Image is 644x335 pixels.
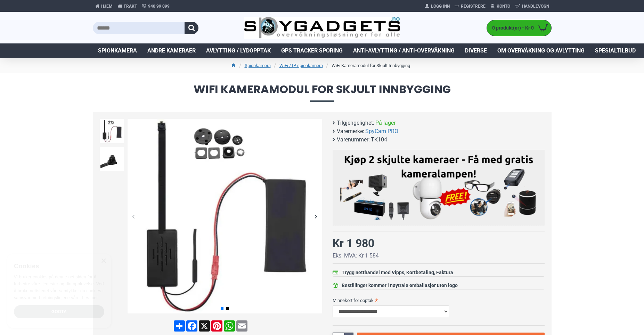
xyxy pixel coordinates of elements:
span: Konto [497,3,510,9]
a: Facebook [186,320,198,332]
b: Varenummer: [337,136,370,144]
img: Skjult WiFi Kamera for Innbygging - SpyGadgets.no [128,119,322,313]
span: Om overvåkning og avlytting [497,47,585,55]
a: Spesialtilbud [590,43,641,58]
a: X [198,320,211,332]
span: Diverse [465,47,487,55]
a: Email [236,320,248,332]
div: Next slide [310,210,322,222]
span: Frakt [124,3,137,9]
span: Andre kameraer [147,47,196,55]
img: Skjult WiFi Kamera for Innbygging - SpyGadgets.no [100,147,124,171]
span: Hjem [101,3,113,9]
a: Konto [488,1,513,12]
span: TK104 [371,136,387,144]
a: Anti-avlytting / Anti-overvåkning [348,43,460,58]
b: Varemerke: [337,127,364,136]
span: Anti-avlytting / Anti-overvåkning [353,47,455,55]
a: Spionkamera [93,43,142,58]
span: Vi bruker cookies på denne nettsiden for å forbedre våre tjenester og din opplevelse. Ved å bruke... [14,275,104,300]
a: Registrere [452,1,488,12]
a: Spionkamera [245,62,271,69]
a: Avlytting / Lydopptak [201,43,276,58]
div: Bestillinger kommer i nøytrale emballasjer uten logo [342,282,458,289]
span: Logg Inn [431,3,450,9]
div: Kr 1 980 [333,235,374,252]
a: Pinterest [211,320,223,332]
span: Go to slide 2 [226,307,229,310]
div: Cookies [14,259,100,274]
div: Close [101,259,106,264]
span: GPS Tracker Sporing [281,47,343,55]
div: Previous slide [128,210,140,222]
span: På lager [375,119,396,127]
div: Godta [14,305,104,318]
img: Kjøp 2 skjulte kameraer – Få med gratis kameralampe! [338,153,539,220]
a: WhatsApp [223,320,236,332]
a: Andre kameraer [142,43,201,58]
a: SpyCam PRO [365,127,398,136]
label: Minnekort for opptak [333,295,545,306]
a: Diverse [460,43,492,58]
span: Spionkamera [98,47,137,55]
b: Tilgjengelighet: [337,119,374,127]
span: 0 produkt(er) - Kr 0 [487,24,536,32]
span: Registrere [461,3,486,9]
span: WiFi Kameramodul for Skjult Innbygging [93,84,552,101]
a: Les mer, opens a new window [82,295,98,300]
a: GPS Tracker Sporing [276,43,348,58]
a: WiFi / IP spionkamera [279,62,323,69]
div: Trygg netthandel med Vipps, Kortbetaling, Faktura [342,269,453,276]
a: Logg Inn [422,1,452,12]
a: Handlevogn [513,1,552,12]
span: Spesialtilbud [595,47,636,55]
span: Go to slide 1 [221,307,223,310]
span: Handlevogn [522,3,549,9]
a: Share [173,320,186,332]
a: 0 produkt(er) - Kr 0 [487,20,551,36]
img: SpyGadgets.no [244,17,400,39]
span: 940 99 099 [148,3,170,9]
a: Om overvåkning og avlytting [492,43,590,58]
img: Skjult WiFi Kamera for Innbygging - SpyGadgets.no [100,119,124,143]
span: Avlytting / Lydopptak [206,47,271,55]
